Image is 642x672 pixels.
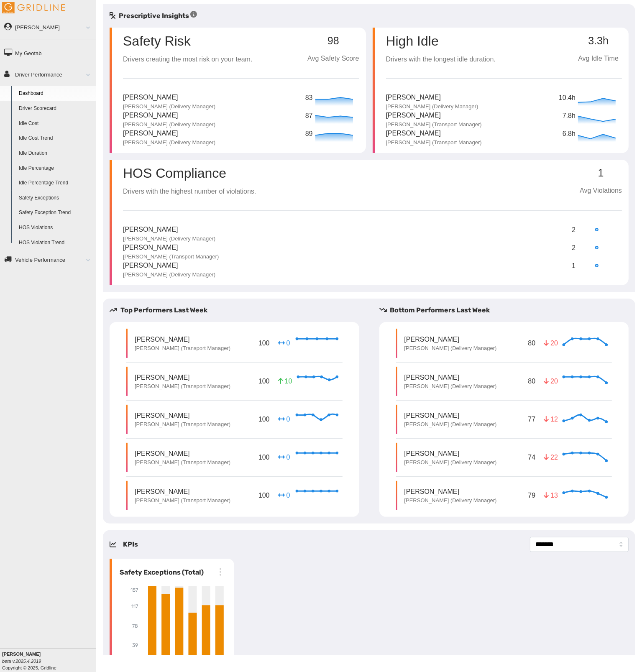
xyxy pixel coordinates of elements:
h5: Prescriptive Insights [110,11,197,21]
p: 98 [307,35,359,47]
p: High Idle [386,34,496,48]
p: [PERSON_NAME] [135,373,230,382]
a: Driver Scorecard [15,101,96,116]
p: Avg Violations [580,186,622,196]
h6: Safety Exceptions (Total) [116,567,204,577]
p: 22 [544,452,557,462]
p: [PERSON_NAME] (Delivery Manager) [123,235,215,243]
p: [PERSON_NAME] (Transport Manager) [135,383,230,390]
p: 3.3h [575,35,622,47]
p: [PERSON_NAME] [123,243,219,253]
p: 13 [544,491,557,500]
p: [PERSON_NAME] (Transport Manager) [123,253,219,261]
p: Safety Risk [123,34,191,48]
p: 80 [526,337,537,350]
p: HOS Compliance [123,166,256,180]
p: [PERSON_NAME] (Delivery Manager) [404,345,497,352]
p: [PERSON_NAME] (Delivery Manager) [404,459,497,466]
b: [PERSON_NAME] [2,652,41,657]
p: 7.8h [563,111,576,121]
p: [PERSON_NAME] [135,335,230,344]
p: [PERSON_NAME] (Transport Manager) [386,121,482,128]
p: 77 [526,413,537,426]
p: 0 [278,491,290,500]
p: [PERSON_NAME] (Delivery Manager) [123,103,215,110]
p: [PERSON_NAME] (Delivery Manager) [123,121,215,128]
p: Avg Idle Time [575,54,622,64]
p: 2 [572,243,576,253]
a: Idle Cost Trend [15,131,96,146]
a: Idle Cost [15,116,96,131]
h5: Top Performers Last Week [110,305,366,315]
a: Safety Exception Trend [15,205,96,220]
p: [PERSON_NAME] (Transport Manager) [386,139,482,146]
p: 100 [257,451,271,464]
a: Idle Percentage [15,161,96,176]
p: Drivers with the longest idle duration. [386,54,496,65]
p: [PERSON_NAME] [135,411,230,420]
p: [PERSON_NAME] [386,92,478,103]
p: [PERSON_NAME] [386,128,482,139]
p: [PERSON_NAME] (Delivery Manager) [386,103,478,110]
p: 89 [305,129,313,139]
p: 10.4h [559,93,576,103]
tspan: 117 [131,604,138,610]
p: [PERSON_NAME] [404,373,497,382]
p: 0 [278,452,290,462]
p: [PERSON_NAME] [404,487,497,496]
p: [PERSON_NAME] (Transport Manager) [135,497,230,504]
p: [PERSON_NAME] (Delivery Manager) [404,383,497,390]
p: 10 [278,376,292,386]
p: 6.8h [563,129,576,139]
a: Idle Percentage Trend [15,176,96,191]
p: 12 [544,414,557,424]
p: 2 [572,225,576,235]
a: Safety Exceptions [15,191,96,206]
p: [PERSON_NAME] [404,449,497,458]
p: [PERSON_NAME] [386,110,482,121]
p: [PERSON_NAME] [135,449,230,458]
p: [PERSON_NAME] (Delivery Manager) [123,271,215,279]
p: 100 [257,489,271,502]
a: Dashboard [15,86,96,101]
p: [PERSON_NAME] [404,411,497,420]
p: [PERSON_NAME] (Transport Manager) [135,345,230,352]
p: [PERSON_NAME] [123,225,215,235]
p: [PERSON_NAME] [135,487,230,496]
p: [PERSON_NAME] (Delivery Manager) [123,139,215,146]
i: beta v.2025.4.2019 [2,659,41,664]
h5: Bottom Performers Last Week [379,305,636,315]
p: 100 [257,375,271,388]
p: 20 [544,338,557,348]
a: Idle Duration [15,146,96,161]
p: 87 [305,111,313,121]
p: 1 [572,261,576,271]
tspan: 157 [130,587,138,593]
p: 74 [526,451,537,464]
p: [PERSON_NAME] [123,128,215,139]
p: [PERSON_NAME] [123,261,215,271]
p: 20 [544,376,557,386]
p: [PERSON_NAME] [123,110,215,121]
p: Drivers creating the most risk on your team. [123,54,252,65]
p: [PERSON_NAME] (Transport Manager) [135,459,230,466]
div: Copyright © 2025, Gridline [2,651,96,671]
p: 100 [257,337,271,350]
a: HOS Violation Trend [15,235,96,250]
p: [PERSON_NAME] [404,335,497,344]
p: Drivers with the highest number of violations. [123,187,256,197]
p: 0 [278,338,290,348]
p: [PERSON_NAME] (Transport Manager) [135,421,230,428]
p: 100 [257,413,271,426]
p: Avg Safety Score [307,54,359,64]
p: 0 [278,414,290,424]
p: 79 [526,489,537,502]
p: 83 [305,93,313,103]
h5: KPIs [123,539,138,549]
p: [PERSON_NAME] (Delivery Manager) [404,497,497,504]
p: [PERSON_NAME] (Delivery Manager) [404,421,497,428]
p: 1 [580,167,622,179]
tspan: 78 [132,623,138,629]
p: [PERSON_NAME] [123,92,215,103]
tspan: 39 [132,643,138,649]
